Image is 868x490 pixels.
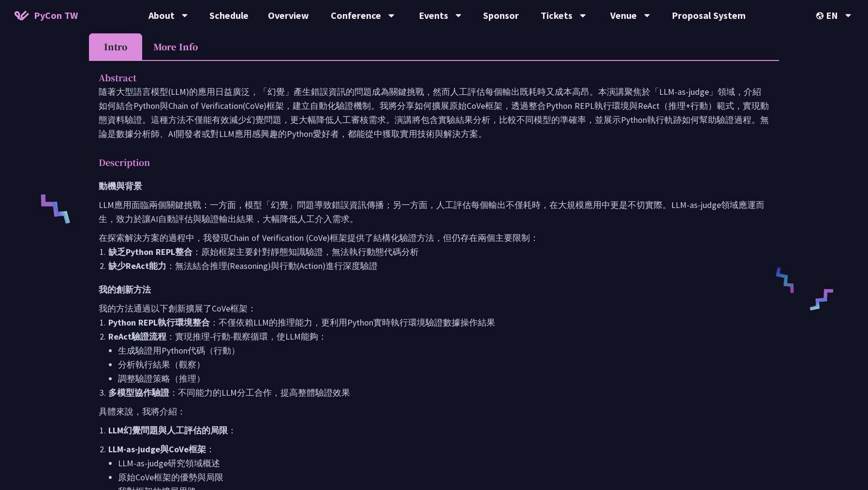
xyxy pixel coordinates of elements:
[108,444,206,455] strong: LLM-as-judge與CoVe框架
[108,245,769,259] li: ：原始框架主要針對靜態知識驗證，無法執行動態代碼分析
[5,3,88,28] a: PyCon TW
[108,425,228,436] strong: LLM幻覺問題與人工評估的局限
[99,231,769,245] p: 在探索解決方案的過程中，我發現Chain of Verification (CoVe)框架提供了結構化驗證方法，但仍存在兩個主要限制：
[99,282,769,297] h3: 我的創新方法
[108,315,769,329] li: ：不僅依賴LLM的推理能力，更利用Python實時執行環境驗證數據操作結果
[118,343,769,357] li: 生成驗證用Python代碼（行動）
[118,470,769,484] li: 原始CoVe框架的優勢與局限
[34,8,78,23] span: PyCon TW
[89,33,142,60] li: Intro
[99,155,750,169] p: Description
[108,260,166,271] strong: 缺少ReAct能力
[108,331,166,342] strong: ReAct驗證流程
[108,246,192,257] strong: 缺乏Python REPL整合
[118,357,769,371] li: 分析執行結果（觀察）
[108,259,769,273] li: ：無法結合推理(Reasoning)與行動(Action)進行深度驗證
[142,33,209,60] li: More Info
[15,11,29,20] img: Home icon of PyCon TW 2025
[108,386,769,400] li: ：不同能力的LLM分工合作，提高整體驗證效果
[108,423,769,437] p: ：
[816,12,826,19] img: Locale Icon
[99,85,769,141] p: 隨著大型語言模型(LLM)的應用日益廣泛，「幻覺」產生錯誤資訊的問題成為關鍵挑戰，然而人工評估每個輸出既耗時又成本高昂。本演講聚焦於「LLM-as-judge」領域，介紹如何結合Python與C...
[99,198,769,226] p: LLM應用面臨兩個關鍵挑戰：一方面，模型「幻覺」問題導致錯誤資訊傳播；另一方面，人工評估每個輸出不僅耗時，在大規模應用中更是不切實際。LLM-as-judge領域應運而生，致力於讓AI自動評估與...
[108,329,769,386] li: ：實現推理-行動-觀察循環，使LLM能夠：
[108,317,210,328] strong: Python REPL執行環境整合
[118,456,769,470] li: LLM-as-judge研究領域概述
[108,387,169,398] strong: 多模型協作驗證
[99,404,769,418] p: 具體來說，我將介紹：
[108,442,769,456] p: ：
[99,179,769,193] h3: 動機與背景
[99,71,750,85] p: Abstract
[118,371,769,386] li: 調整驗證策略（推理）
[99,301,769,315] p: 我的方法通過以下創新擴展了CoVe框架：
